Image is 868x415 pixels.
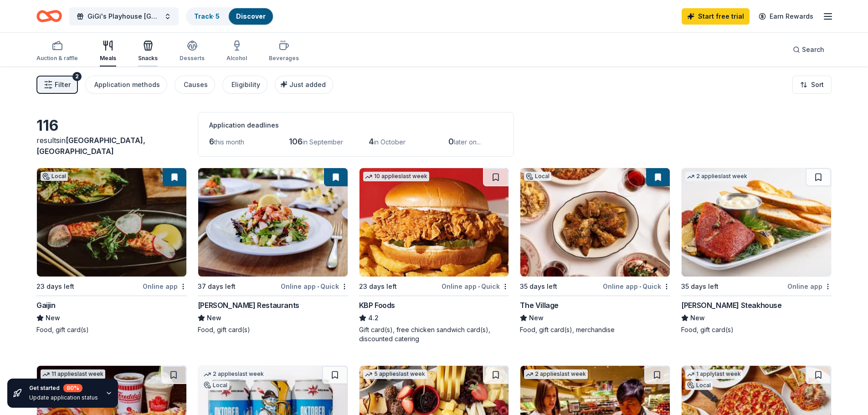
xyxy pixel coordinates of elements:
[46,313,60,323] span: New
[198,300,299,311] div: [PERSON_NAME] Restaurants
[175,76,215,94] button: Causes
[363,172,429,181] div: 10 applies last week
[36,136,145,156] span: [GEOGRAPHIC_DATA], [GEOGRAPHIC_DATA]
[682,8,750,25] a: Start free trial
[685,381,713,390] div: Local
[138,36,158,67] button: Snacks
[685,172,749,181] div: 2 applies last week
[36,168,187,334] a: Image for GaijinLocal23 days leftOnline appGaijinNewFood, gift card(s)
[36,55,78,62] div: Auction & raffle
[29,394,98,401] div: Update application status
[275,76,333,94] button: Just added
[186,7,274,26] button: Track· 5Discover
[236,12,266,20] a: Discover
[36,135,187,157] div: results
[37,168,186,277] img: Image for Gaijin
[269,36,299,67] button: Beverages
[681,168,832,334] a: Image for Perry's Steakhouse2 applieslast week35 days leftOnline app[PERSON_NAME] SteakhouseNewFo...
[359,300,395,311] div: KBP Foods
[138,55,158,62] div: Snacks
[36,5,62,27] a: Home
[222,76,267,94] button: Eligibility
[231,79,260,90] div: Eligibility
[454,138,481,146] span: later on...
[202,369,266,379] div: 2 applies last week
[524,172,551,181] div: Local
[363,369,427,379] div: 5 applies last week
[36,300,56,311] div: Gaijin
[368,313,379,323] span: 4.2
[198,168,348,277] img: Image for Cameron Mitchell Restaurants
[682,168,831,277] img: Image for Perry's Steakhouse
[478,283,480,290] span: •
[100,36,116,67] button: Meals
[194,12,220,20] a: Track· 5
[207,313,221,323] span: New
[198,325,348,334] div: Food, gift card(s)
[524,369,588,379] div: 2 applies last week
[94,79,160,90] div: Application methods
[36,325,187,334] div: Food, gift card(s)
[180,55,205,62] div: Desserts
[214,138,244,146] span: this month
[520,168,670,277] img: Image for The Village
[359,168,509,343] a: Image for KBP Foods10 applieslast week23 days leftOnline app•QuickKBP Foods4.2Gift card(s), free ...
[85,76,167,94] button: Application methods
[180,36,205,67] button: Desserts
[442,281,509,292] div: Online app Quick
[802,44,824,55] span: Search
[202,381,229,390] div: Local
[29,384,98,392] div: Get started
[198,168,348,334] a: Image for Cameron Mitchell Restaurants37 days leftOnline app•Quick[PERSON_NAME] RestaurantsNewFoo...
[55,79,71,90] span: Filter
[753,8,819,25] a: Earn Rewards
[520,281,557,292] div: 35 days left
[36,36,78,67] button: Auction & raffle
[41,172,68,181] div: Local
[359,325,509,343] div: Gift card(s), free chicken sandwich card(s), discounted catering
[369,137,374,146] span: 4
[529,313,544,323] span: New
[360,168,509,277] img: Image for KBP Foods
[63,384,82,392] div: 80 %
[41,369,105,379] div: 11 applies last week
[303,138,343,146] span: in September
[72,72,82,81] div: 2
[681,325,832,334] div: Food, gift card(s)
[226,55,247,62] div: Alcohol
[690,313,705,323] span: New
[374,138,406,146] span: in October
[100,55,116,62] div: Meals
[639,283,641,290] span: •
[603,281,670,292] div: Online app Quick
[520,300,559,311] div: The Village
[787,281,832,292] div: Online app
[281,281,348,292] div: Online app Quick
[36,76,78,94] button: Filter2
[317,283,319,290] span: •
[36,117,187,135] div: 116
[811,79,824,90] span: Sort
[143,281,187,292] div: Online app
[289,81,326,88] span: Just added
[681,300,781,311] div: [PERSON_NAME] Steakhouse
[184,79,208,90] div: Causes
[448,137,454,146] span: 0
[685,369,743,379] div: 1 apply last week
[520,325,670,334] div: Food, gift card(s), merchandise
[36,136,145,156] span: in
[359,281,397,292] div: 23 days left
[198,281,236,292] div: 37 days left
[681,281,719,292] div: 35 days left
[226,36,247,67] button: Alcohol
[209,120,503,131] div: Application deadlines
[87,11,160,22] span: GiGi's Playhouse [GEOGRAPHIC_DATA] 2025 Gala
[36,281,74,292] div: 23 days left
[289,137,303,146] span: 106
[209,137,214,146] span: 6
[792,76,832,94] button: Sort
[69,7,179,26] button: GiGi's Playhouse [GEOGRAPHIC_DATA] 2025 Gala
[520,168,670,334] a: Image for The Village Local35 days leftOnline app•QuickThe VillageNewFood, gift card(s), merchandise
[269,55,299,62] div: Beverages
[786,41,832,59] button: Search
